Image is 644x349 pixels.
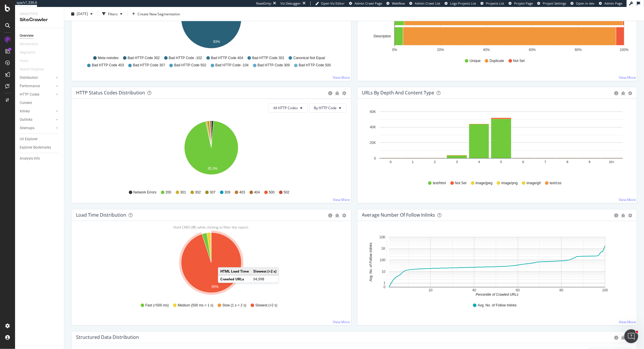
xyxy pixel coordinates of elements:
[20,66,49,72] a: Search Engines
[133,190,157,195] span: Network Errors
[20,156,40,162] div: Analysis Info
[478,303,517,308] span: Avg. No. of Follow Inlinks
[624,329,638,343] iframe: Intercom live chat
[502,181,518,186] span: image/png
[384,281,386,285] text: 1
[370,110,376,114] text: 60K
[20,50,35,56] div: Segments
[180,190,186,195] span: 301
[20,83,54,89] a: Performance
[621,336,625,340] div: bug
[20,75,38,81] div: Distribution
[222,303,246,308] span: Slow (1 s < 2 s)
[537,1,566,6] a: Project Settings
[314,105,337,110] span: By HTTP Code
[614,336,618,340] div: circle-info
[386,1,405,6] a: Webflow
[77,11,88,16] span: 2025 Aug. 19th
[362,230,632,297] svg: A chart.
[628,213,632,218] div: gear
[450,1,476,6] span: Logs Projects List
[20,100,60,106] a: Content
[133,63,165,68] span: Bad HTTP Code 307
[169,56,202,61] span: Bad HTTP Code -102
[628,91,632,95] div: gear
[145,303,169,308] span: Fast (<500 ms)
[20,108,30,114] div: Inlinks
[20,92,39,98] div: HTTP Codes
[490,59,504,63] span: Duplicate
[478,160,480,164] text: 4
[455,181,467,186] span: Not Set
[342,91,346,95] div: gear
[373,34,391,38] text: Description
[329,213,333,218] div: circle-info
[392,1,405,6] span: Webflow
[76,230,346,297] svg: A chart.
[258,63,290,68] span: Bad HTTP Code 309
[529,48,536,52] text: 60%
[374,156,376,160] text: 0
[20,75,54,81] a: Distribution
[321,1,345,6] span: Open Viz Editor
[208,167,218,171] text: 95.3%
[544,160,546,164] text: 7
[362,108,632,175] svg: A chart.
[559,288,564,292] text: 80
[166,190,171,195] span: 200
[483,48,490,52] text: 40%
[333,75,350,80] a: View More
[472,288,476,292] text: 40
[355,1,382,6] span: Admin Crawl Page
[20,83,40,89] div: Performance
[342,213,346,218] div: gear
[252,56,284,61] span: Bad HTTP Code 301
[130,9,182,19] button: Create New Segmentation
[20,145,51,151] div: Explorer Bookmarks
[284,190,289,195] span: 502
[251,268,279,275] td: Slowest (>2 s)
[225,190,230,195] span: 309
[20,117,54,123] a: Outlinks
[428,288,432,292] text: 20
[20,66,44,72] div: Search Engines
[614,91,618,95] div: circle-info
[513,59,525,63] span: Not Set
[218,268,251,275] td: HTML Load Time
[215,63,249,68] span: Bad HTTP Code -104
[619,197,636,202] a: View More
[76,90,145,96] div: HTTP Status Codes Distribution
[604,1,622,6] span: Admin Page
[315,1,345,6] a: Open Viz Editor
[128,56,160,61] span: Bad HTTP Code 302
[509,1,533,6] a: Project Page
[218,275,251,283] td: Crawled URLs
[239,190,245,195] span: 403
[445,1,476,6] a: Logs Projects List
[412,160,413,164] text: 1
[20,12,59,17] div: Analytics
[370,125,376,129] text: 40K
[599,1,622,6] a: Admin Page
[619,75,636,80] a: View More
[588,160,590,164] text: 9
[362,212,435,218] div: Average Number of Follow Inlinks
[486,1,504,6] span: Projects List
[384,285,386,289] text: 0
[602,288,608,292] text: 100
[20,125,54,131] a: Sitemaps
[20,100,32,106] div: Content
[20,125,34,131] div: Sitemaps
[527,181,541,186] span: image/gif
[213,40,220,44] text: 93%
[370,141,376,145] text: 20K
[409,1,440,6] a: Admin Crawl List
[195,190,201,195] span: 302
[415,1,440,6] span: Admin Crawl List
[566,160,568,164] text: 8
[255,303,277,308] span: Slowest (>2 s)
[437,48,444,52] text: 20%
[369,243,373,282] text: Avg. No. of Follow Inlinks
[20,156,60,162] a: Analysis Info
